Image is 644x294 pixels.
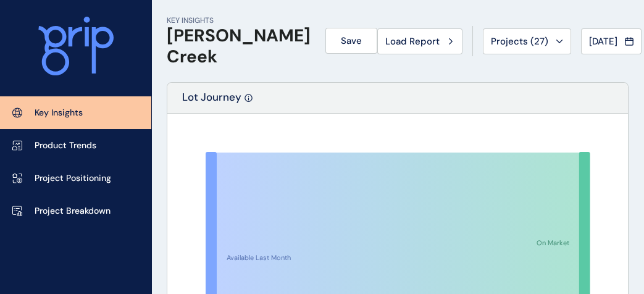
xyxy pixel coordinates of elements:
button: Load Report [377,28,462,54]
p: Project Positioning [35,172,111,185]
p: Lot Journey [182,90,241,113]
button: Projects (27) [483,28,571,54]
button: Save [325,28,377,54]
p: KEY INSIGHTS [167,15,311,26]
p: Project Breakdown [35,205,111,217]
h1: [PERSON_NAME] Creek [167,25,311,67]
span: Load Report [385,35,440,48]
button: [DATE] [581,28,642,54]
p: Product Trends [35,140,96,152]
span: Save [341,35,362,47]
span: [DATE] [589,35,617,48]
span: Projects ( 27 ) [491,35,548,48]
p: Key Insights [35,107,83,119]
